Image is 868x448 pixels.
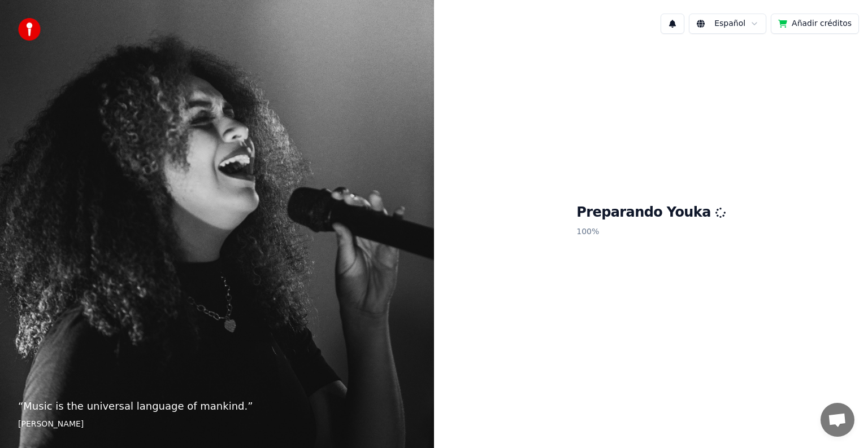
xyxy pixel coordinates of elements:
p: 100 % [576,222,726,242]
img: youka [18,18,41,41]
h1: Preparando Youka [576,204,726,222]
div: Chat abierto [821,403,854,437]
button: Añadir créditos [771,14,859,34]
footer: [PERSON_NAME] [18,419,416,430]
p: “ Music is the universal language of mankind. ” [18,398,416,414]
